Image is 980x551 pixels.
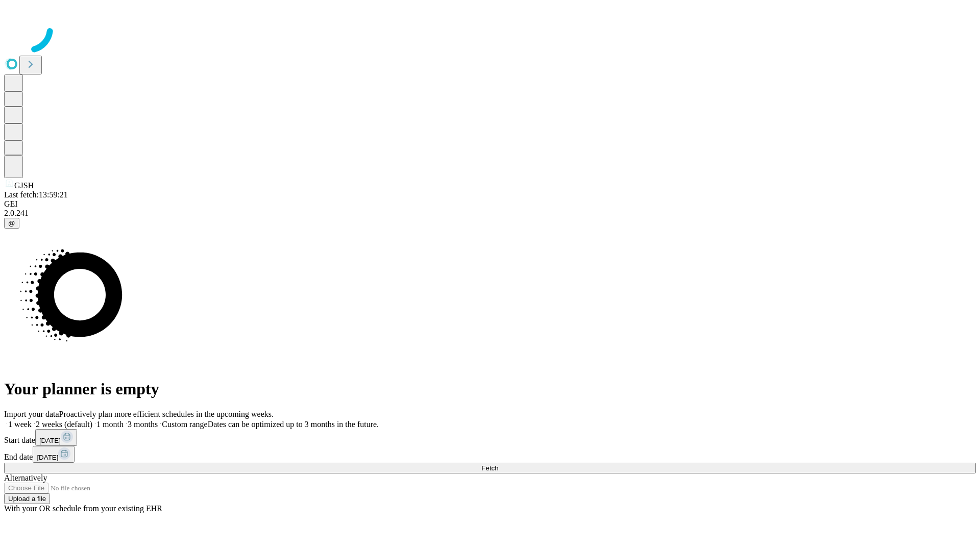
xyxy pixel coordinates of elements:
[208,420,379,429] span: Dates can be optimized up to 3 months in the future.
[4,218,19,229] button: @
[37,454,58,461] span: [DATE]
[36,420,92,429] span: 2 weeks (default)
[8,420,32,429] span: 1 week
[96,420,124,429] span: 1 month
[8,219,15,227] span: @
[4,380,976,398] h1: Your planner is empty
[4,190,68,199] span: Last fetch: 13:59:21
[4,199,976,209] div: GEI
[4,504,162,513] span: With your OR schedule from your existing EHR
[59,410,274,418] span: Proactively plan more efficient schedules in the upcoming weeks.
[4,209,976,218] div: 2.0.241
[162,420,207,429] span: Custom range
[4,463,976,473] button: Fetch
[4,473,47,482] span: Alternatively
[33,446,75,463] button: [DATE]
[4,446,976,463] div: End date
[128,420,158,429] span: 3 months
[4,410,59,418] span: Import your data
[14,181,34,190] span: GJSH
[4,493,50,504] button: Upload a file
[4,429,976,446] div: Start date
[35,429,77,446] button: [DATE]
[481,464,498,472] span: Fetch
[39,437,61,444] span: [DATE]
